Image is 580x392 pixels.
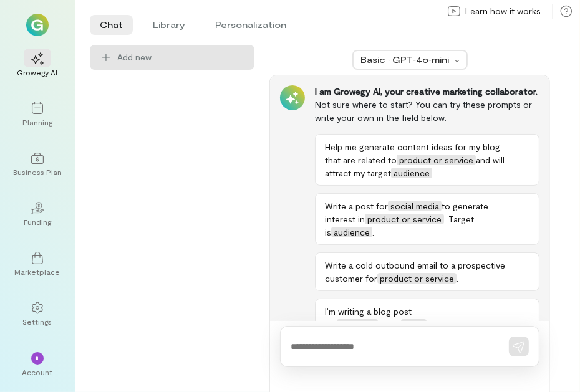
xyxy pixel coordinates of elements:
span: Add new [117,51,152,64]
div: Marketplace [15,267,60,277]
span: product or service [365,214,444,224]
div: Settings [23,317,52,327]
div: Account [22,367,53,377]
span: company [337,319,378,330]
span: . [432,168,434,178]
span: . [372,227,374,237]
span: audience [391,168,432,178]
a: Business Plan [15,142,60,187]
button: I’m writing a blog post forcompanyabouttopic. How should I structure the post? [315,299,539,350]
div: Growegy AI [17,67,58,77]
span: I’m writing a blog post for [325,306,412,330]
span: Write a post for [325,201,388,211]
span: about [378,319,401,330]
span: product or service [397,155,476,165]
button: Help me generate content ideas for my blog that are related toproduct or serviceand will attract ... [315,134,539,186]
div: Planning [22,117,52,127]
div: Basic · GPT‑4o‑mini [361,54,451,66]
div: Not sure where to start? You can try these prompts or write your own in the field below. [315,98,539,124]
button: Write a post forsocial mediato generate interest inproduct or service. Target isaudience. [315,193,539,245]
div: Funding [24,217,51,227]
div: I am Growegy AI, your creative marketing collaborator. [315,85,539,98]
li: Chat [90,15,133,35]
a: Planning [15,92,60,137]
a: Marketplace [15,242,60,287]
div: *Account [15,342,60,387]
span: Help me generate content ideas for my blog that are related to [325,141,500,165]
span: . [457,273,458,284]
span: topic [401,319,427,330]
li: Personalization [205,15,296,35]
li: Library [143,15,195,35]
span: audience [331,227,372,237]
span: product or service [377,273,457,284]
a: Growegy AI [15,42,60,87]
span: Write a cold outbound email to a prospective customer for [325,260,505,284]
a: Settings [15,292,60,337]
span: Learn how it works [465,5,541,17]
button: Write a cold outbound email to a prospective customer forproduct or service. [315,252,539,291]
div: Business Plan [13,167,62,177]
span: social media [388,201,442,211]
a: Funding [15,192,60,237]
